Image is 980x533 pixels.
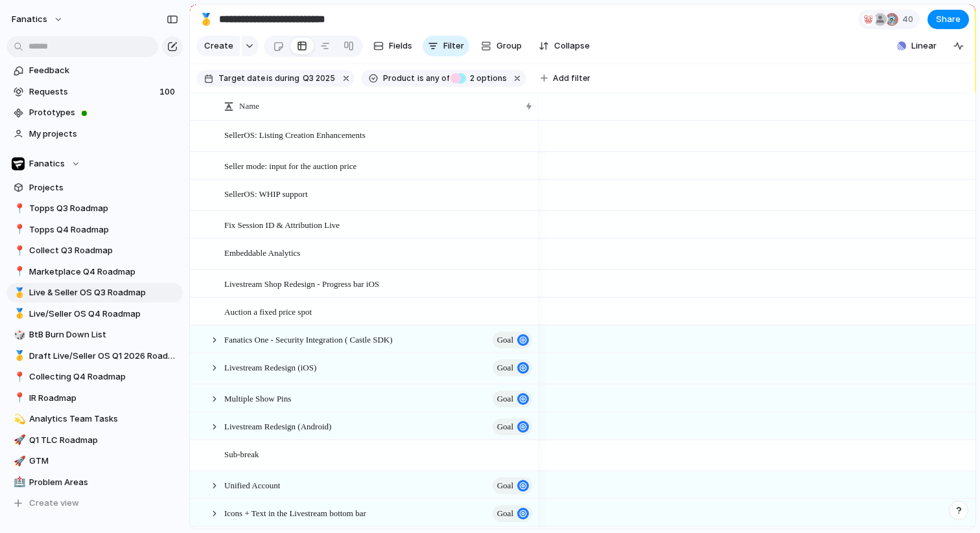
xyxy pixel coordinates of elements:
span: Prototypes [29,106,178,119]
button: Group [474,36,528,56]
div: 📍 [14,222,23,237]
span: during [273,73,299,84]
span: Feedback [29,64,178,77]
a: 🥇Draft Live/Seller OS Q1 2026 Roadmap [6,346,183,366]
span: Target date [218,73,265,84]
span: Name [239,100,259,113]
div: 🚀 [14,433,23,448]
span: Collapse [554,40,590,52]
div: 📍 [14,244,23,258]
span: Projects [29,181,178,194]
span: options [466,73,507,84]
span: Livestream Redesign (iOS) [224,359,316,374]
span: Filter [443,40,464,52]
span: BtB Burn Down List [29,328,178,341]
button: 📍 [12,244,25,257]
a: 🏥Problem Areas [6,473,183,492]
button: 💫 [12,413,25,425]
a: Prototypes [6,103,183,122]
span: goal [497,331,513,349]
button: 🏥 [12,476,25,489]
button: 🥇 [12,308,25,321]
button: goal [493,391,532,407]
button: goal [493,477,532,494]
div: 📍Topps Q3 Roadmap [6,199,183,218]
div: 📍 [14,264,23,279]
span: Fanatics One - Security Integration ( Castle SDK) [224,332,393,346]
span: Q1 TLC Roadmap [29,434,178,447]
span: Multiple Show Pins [224,391,291,405]
a: 🎲BtB Burn Down List [6,325,183,345]
span: goal [497,477,513,495]
div: 🥇 [14,306,23,321]
button: 🚀 [12,434,25,447]
span: Marketplace Q4 Roadmap [29,266,178,278]
button: Filter [423,36,469,56]
a: 🥇Live & Seller OS Q3 Roadmap [6,283,183,302]
span: Live & Seller OS Q3 Roadmap [29,286,178,299]
button: Add filter [533,69,598,87]
span: Q3 2025 [303,73,335,84]
div: 🥇 [14,348,23,363]
span: Analytics Team Tasks [29,413,178,425]
button: 2 options [450,71,509,85]
button: Collapse [533,36,595,56]
span: GTM [29,455,178,468]
a: 📍Collect Q3 Roadmap [6,241,183,260]
span: 40 [902,13,917,26]
span: Group [496,40,522,52]
a: 📍Collecting Q4 Roadmap [6,367,183,387]
a: 🚀GTM [6,451,183,471]
button: Fields [368,36,417,56]
a: Projects [6,178,183,198]
a: My projects [6,124,183,144]
button: isduring [265,71,301,85]
span: Share [936,13,961,26]
span: Icons + Text in the Livestream bottom bar [224,505,366,520]
span: Problem Areas [29,476,178,489]
button: isany of [415,71,452,85]
span: Livestream Shop Redesign - Progress bar iOS [224,276,379,291]
span: SellerOS: Listing Creation Enhancements [224,127,366,142]
span: Topps Q4 Roadmap [29,223,178,236]
div: 🚀 [14,454,23,469]
button: 📍 [12,202,25,215]
span: goal [497,359,513,377]
span: fanatics [12,13,47,26]
a: 📍Marketplace Q4 Roadmap [6,262,183,282]
span: Live/Seller OS Q4 Roadmap [29,308,178,321]
div: 📍 [14,370,23,385]
a: 💫Analytics Team Tasks [6,409,183,429]
span: SellerOS: WHIP support [224,186,308,201]
button: goal [493,505,532,522]
button: 🥇 [12,286,25,299]
span: is [266,73,273,84]
div: 📍Topps Q4 Roadmap [6,220,183,240]
span: Sub-break [224,446,259,461]
span: Linear [911,40,937,52]
span: Requests [29,85,156,98]
button: goal [493,359,532,376]
span: is [417,73,424,84]
span: Fix Session ID & Attribution Live [224,217,340,232]
a: 📍IR Roadmap [6,389,183,408]
a: Requests100 [6,82,183,102]
button: 📍 [12,223,25,236]
button: 📍 [12,266,25,278]
div: 🎲 [14,328,23,343]
span: Livestream Redesign (Android) [224,418,331,433]
a: 🚀Q1 TLC Roadmap [6,431,183,450]
button: goal [493,332,532,348]
button: goal [493,418,532,435]
a: 🥇Live/Seller OS Q4 Roadmap [6,304,183,324]
span: Create view [29,497,79,510]
button: Linear [892,36,942,56]
span: My projects [29,128,178,141]
div: 🥇 [14,286,23,301]
span: Unified Account [224,477,280,492]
